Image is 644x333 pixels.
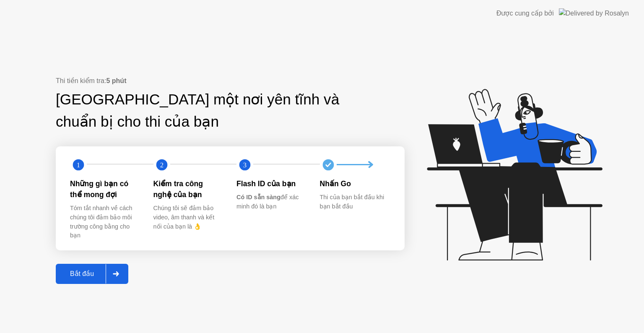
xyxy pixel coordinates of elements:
text: 2 [160,161,163,169]
b: 5 phút [106,77,126,84]
text: 3 [243,161,247,169]
b: Có ID sẵn sàng [236,194,280,200]
div: để xác minh đó là bạn [236,193,306,211]
div: Được cung cấp bởi [496,8,554,18]
div: Kiểm tra công nghệ của bạn [153,178,223,200]
div: Chúng tôi sẽ đảm bảo video, âm thanh và kết nối của bạn là 👌 [153,204,223,231]
div: [GEOGRAPHIC_DATA] một nơi yên tĩnh và chuẩn bị cho thi của bạn [56,88,351,133]
button: Bắt đầu [56,264,128,284]
div: Nhấn Go [320,178,390,189]
div: Tóm tắt nhanh về cách chúng tôi đảm bảo môi trường công bằng cho bạn [70,204,140,240]
div: Thi tiền kiểm tra: [56,76,405,86]
div: Những gì bạn có thể mong đợi [70,178,140,200]
div: Thi của bạn bắt đầu khi bạn bắt đầu [320,193,390,211]
div: Bắt đầu [58,270,106,278]
text: 1 [77,161,80,169]
div: Flash ID của bạn [236,178,306,189]
img: Delivered by Rosalyn [559,8,629,18]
